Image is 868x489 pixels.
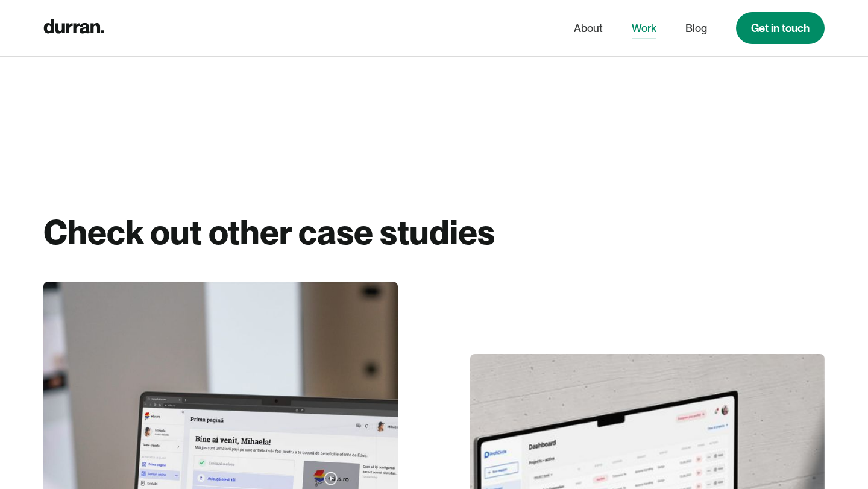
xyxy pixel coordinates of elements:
a: About [574,17,603,40]
a: Get in touch [736,12,825,44]
a: Work [632,17,656,40]
a: Blog [685,17,707,40]
a: home [43,16,104,40]
h2: Check out other case studies [43,212,825,253]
